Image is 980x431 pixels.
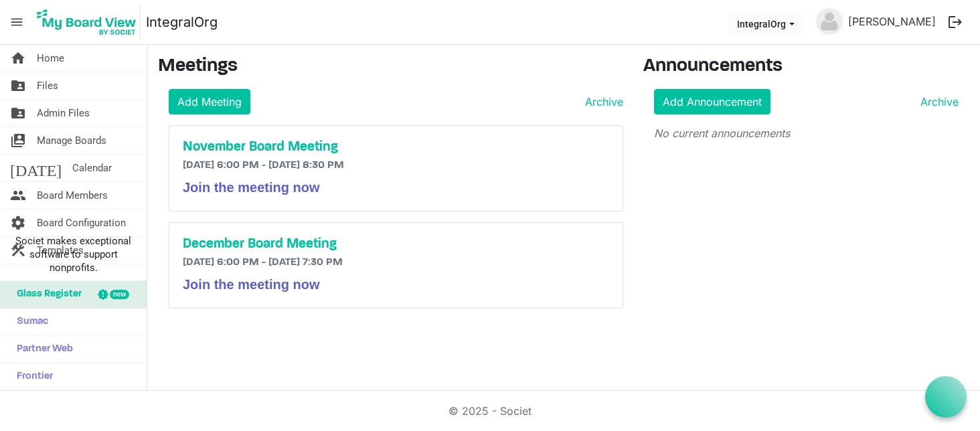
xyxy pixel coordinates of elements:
span: home [10,45,26,72]
a: Archive [580,94,623,110]
a: Archive [915,94,959,110]
h6: [DATE] 6:00 PM - [DATE] 8:30 PM [183,159,609,172]
a: December Board Meeting [183,236,609,252]
span: [DATE] [10,155,62,181]
div: new [110,290,129,299]
img: no-profile-picture.svg [816,8,843,35]
span: Home [37,45,64,72]
span: folder_shared [10,72,26,99]
a: Add Announcement [654,89,770,114]
a: November Board Meeting [183,139,609,155]
button: IntegralOrg dropdownbutton [728,14,803,33]
a: Add Meeting [169,89,250,114]
span: Files [37,72,58,99]
span: Join the meeting now [183,277,319,292]
a: © 2025 - Societ [448,404,532,418]
span: Partner Web [10,336,73,363]
span: menu [4,9,29,35]
a: My Board View Logo [33,5,146,39]
span: Manage Boards [37,127,106,154]
span: Admin Files [37,100,90,126]
button: logout [941,8,969,36]
span: Join the meeting now [183,180,319,195]
img: My Board View Logo [33,5,141,39]
span: Board Members [37,182,108,209]
span: Board Configuration [37,209,126,236]
a: Join the meeting now [183,280,319,291]
span: switch_account [10,127,26,154]
h3: Meetings [158,56,623,78]
span: Sumac [10,309,48,335]
span: people [10,182,26,209]
h6: [DATE] 6:00 PM - [DATE] 7:30 PM [183,256,609,269]
a: IntegralOrg [146,9,218,35]
span: Calendar [72,155,112,181]
span: Glass Register [10,281,82,308]
span: folder_shared [10,100,26,126]
span: Frontier [10,363,53,390]
p: No current announcements [654,125,959,141]
a: Join the meeting now [183,183,319,194]
a: [PERSON_NAME] [843,8,941,35]
span: settings [10,209,26,236]
span: Societ makes exceptional software to support nonprofits. [6,234,141,274]
h3: Announcements [643,56,970,78]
